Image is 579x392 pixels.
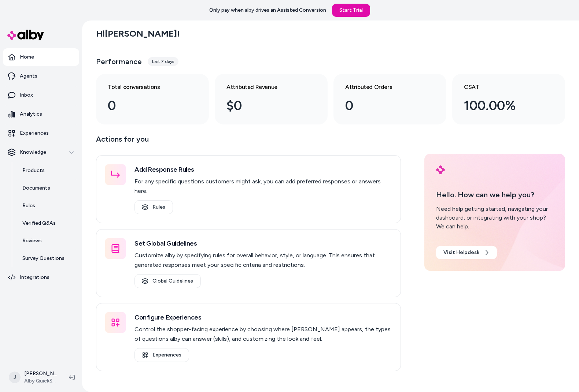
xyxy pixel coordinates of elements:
p: Analytics [20,111,42,118]
a: Reviews [15,232,79,250]
span: Alby QuickStart Store [24,377,57,385]
h3: Configure Experiences [134,312,392,322]
a: Total conversations 0 [96,74,209,124]
a: Experiences [134,348,189,362]
a: Experiences [3,124,79,142]
h3: CSAT [464,83,542,92]
button: Knowledge [3,143,79,161]
a: Inbox [3,86,79,104]
img: alby Logo [436,165,445,174]
p: Hello. How can we help you? [436,189,553,200]
p: Inbox [20,92,33,99]
div: 100.00% [464,96,542,116]
p: Products [22,167,45,174]
div: Need help getting started, navigating your dashboard, or integrating with your shop? We can help. [436,205,553,231]
a: Integrations [3,269,79,286]
div: 0 [345,96,423,116]
a: Attributed Revenue $0 [215,74,328,124]
h2: Hi [PERSON_NAME] ! [96,28,180,39]
span: J [9,372,21,383]
p: Actions for you [96,133,401,151]
a: Visit Helpdesk [436,246,497,259]
p: Reviews [22,237,42,244]
img: alby Logo [7,30,44,40]
a: Survey Questions [15,250,79,267]
h3: Performance [96,56,142,67]
div: 0 [108,96,185,116]
h3: Attributed Orders [345,83,423,92]
a: Attributed Orders 0 [333,74,446,124]
a: Start Trial [332,4,370,17]
h3: Add Response Rules [134,164,392,175]
p: Survey Questions [22,255,64,262]
p: Knowledge [20,149,46,156]
h3: Set Global Guidelines [134,238,392,249]
p: Control the shopper-facing experience by choosing where [PERSON_NAME] appears, the types of quest... [134,325,392,344]
a: Analytics [3,105,79,123]
p: Documents [22,184,50,192]
p: [PERSON_NAME] [24,370,57,377]
p: For any specific questions customers might ask, you can add preferred responses or answers here. [134,177,392,196]
h3: Attributed Revenue [226,83,304,92]
a: Verified Q&As [15,214,79,232]
a: Home [3,48,79,66]
p: Verified Q&As [22,220,56,227]
a: Global Guidelines [134,274,201,288]
h3: Total conversations [108,83,185,92]
a: Documents [15,179,79,197]
p: Home [20,53,34,61]
a: Products [15,162,79,179]
p: Rules [22,202,35,209]
a: Rules [134,200,173,214]
p: Integrations [20,274,49,281]
a: CSAT 100.00% [452,74,565,124]
a: Rules [15,197,79,214]
a: Agents [3,67,79,85]
p: Agents [20,72,37,80]
p: Customize alby by specifying rules for overall behavior, style, or language. This ensures that ge... [134,251,392,270]
div: Last 7 days [148,57,178,66]
p: Only pay when alby drives an Assisted Conversion [209,7,326,14]
button: J[PERSON_NAME]Alby QuickStart Store [4,366,63,389]
p: Experiences [20,130,49,137]
div: $0 [226,96,304,116]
